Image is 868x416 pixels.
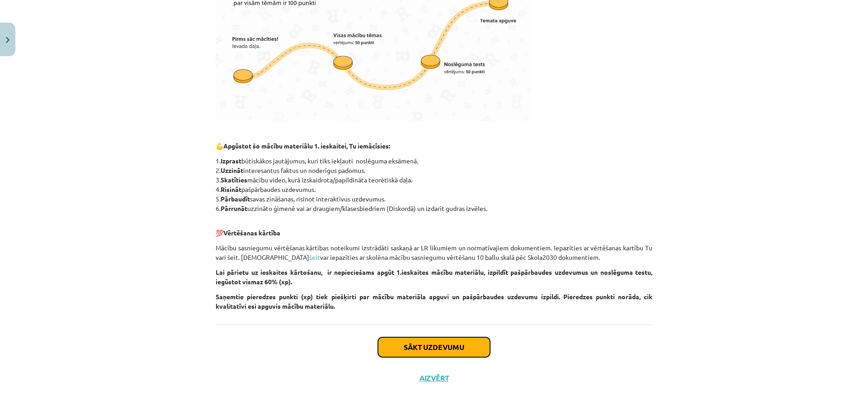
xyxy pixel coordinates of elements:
strong: Izprast [221,157,241,165]
a: šeit [309,253,320,261]
p: Mācību sasniegumu vērtēšanas kārtības noteikumi izstrādāti saskaņā ar LR likumiem un normatīvajie... [216,243,652,262]
button: Sākt uzdevumu [378,337,490,357]
img: icon-close-lesson-0947bae3869378f0d4975bcd49f059093ad1ed9edebbc8119c70593378902aed.svg [6,37,9,43]
strong: Apgūstot šo mācību materiālu 1. ieskaitei, Tu iemācīsies: [223,142,390,150]
p: 💯 [216,219,652,238]
strong: Vērtēšanas kārtība [223,229,280,237]
strong: Risināt [221,185,241,193]
button: Aizvērt [417,373,451,383]
strong: Saņemtie pieredzes punkti (xp) tiek piešķirti par mācību materiāla apguvi un pašpārbaudes uzdevum... [216,292,652,310]
strong: Uzzināt [221,166,243,174]
p: 💪 [216,141,652,151]
strong: Skatīties [221,176,247,184]
strong: Pārrunāt [221,204,247,212]
strong: Pārbaudīt [221,195,250,203]
strong: Lai pārietu uz ieskaites kārtošanu, ir nepieciešams apgūt 1.ieskaites mācību materiālu, izpildīt ... [216,268,652,286]
p: 1. būtiskākos jautājumus, kuri tiks iekļauti noslēguma eksāmenā. 2. interesantus faktus un noderī... [216,156,652,213]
